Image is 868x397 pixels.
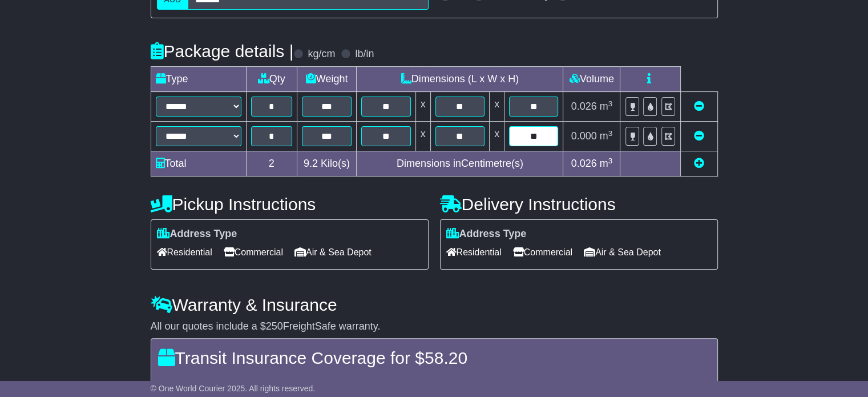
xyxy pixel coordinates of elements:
[151,384,316,393] span: © One World Courier 2025. All rights reserved.
[694,101,704,112] a: Remove this item
[563,67,620,92] td: Volume
[415,122,430,151] td: x
[297,151,356,177] td: Kilo(s)
[571,101,597,112] span: 0.026
[151,42,294,61] h4: Package details |
[600,158,613,169] span: m
[304,158,318,169] span: 9.2
[571,158,597,169] span: 0.026
[446,243,502,261] span: Residential
[513,243,572,261] span: Commercial
[490,92,504,122] td: x
[151,320,718,333] div: All our quotes include a $ FreightSafe warranty.
[224,243,283,261] span: Commercial
[357,67,563,92] td: Dimensions (L x W x H)
[294,243,372,261] span: Air & Sea Depot
[600,101,613,112] span: m
[355,48,374,61] label: lb/in
[571,130,597,142] span: 0.000
[357,151,563,177] td: Dimensions in Centimetre(s)
[266,320,283,332] span: 250
[308,48,335,61] label: kg/cm
[151,67,246,92] td: Type
[608,99,613,108] sup: 3
[584,243,661,261] span: Air & Sea Depot
[297,67,356,92] td: Weight
[151,195,429,214] h4: Pickup Instructions
[440,195,718,214] h4: Delivery Instructions
[608,157,613,165] sup: 3
[246,67,297,92] td: Qty
[694,130,704,142] a: Remove this item
[157,243,212,261] span: Residential
[600,130,613,142] span: m
[694,158,704,169] a: Add new item
[151,295,718,314] h4: Warranty & Insurance
[490,122,504,151] td: x
[415,92,430,122] td: x
[158,348,710,367] h4: Transit Insurance Coverage for $
[157,228,237,240] label: Address Type
[425,348,467,367] span: 58.20
[446,228,527,240] label: Address Type
[151,151,246,177] td: Total
[246,151,297,177] td: 2
[608,129,613,138] sup: 3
